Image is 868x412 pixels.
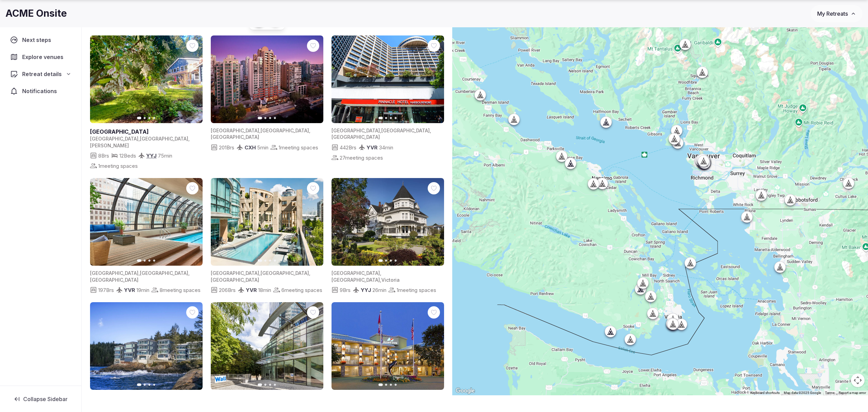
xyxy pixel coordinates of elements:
span: , [380,277,381,283]
button: Go to slide 4 [395,260,397,262]
span: , [188,136,190,142]
button: Go to slide 1 [258,383,262,386]
span: 8 Brs [98,152,109,159]
span: 18 min [258,286,271,294]
span: [GEOGRAPHIC_DATA] [332,394,380,400]
button: My Retreats [811,5,863,22]
span: [GEOGRAPHIC_DATA] [261,128,309,133]
button: Go to slide 1 [137,117,142,119]
button: Go to slide 4 [274,117,276,119]
span: YVR [124,287,135,293]
button: Go to slide 4 [274,384,276,386]
span: 9 Brs [340,286,351,294]
span: YVR [246,287,257,293]
img: Featured image for venue [332,302,444,390]
span: YYJ [361,287,371,293]
button: Go to slide 3 [269,384,271,386]
span: 201 Brs [219,144,234,151]
button: Go to slide 1 [379,117,383,119]
span: [GEOGRAPHIC_DATA] [332,277,380,283]
span: , [146,394,147,400]
span: [GEOGRAPHIC_DATA] [332,134,380,140]
span: YVR [367,144,378,151]
span: , [259,128,261,133]
span: [GEOGRAPHIC_DATA] [261,394,309,400]
span: My Retreats [817,10,848,17]
button: Go to slide 3 [390,384,392,386]
span: , [259,394,261,400]
button: Go to slide 4 [153,117,155,119]
button: Go to slide 3 [148,260,150,262]
button: Go to slide 2 [264,117,266,119]
span: , [138,270,140,276]
button: Go to slide 3 [269,117,271,119]
button: Go to slide 3 [148,384,150,386]
span: , [380,394,381,400]
button: Go to slide 2 [264,384,266,386]
span: Explore venues [22,53,66,61]
span: [GEOGRAPHIC_DATA] [211,128,259,133]
span: , [309,394,310,400]
img: Featured image for venue [211,178,323,266]
span: 75 min [158,152,172,159]
span: , [188,270,190,276]
button: Go to slide 2 [385,384,387,386]
span: 1 meeting spaces [397,286,436,294]
span: [GEOGRAPHIC_DATA] [211,277,259,283]
button: Go to slide 2 [385,260,387,262]
span: [GEOGRAPHIC_DATA] [90,394,138,400]
button: Go to slide 3 [148,117,150,119]
span: , [430,128,431,133]
span: , [380,128,381,133]
span: 8 meeting spaces [160,286,201,294]
img: Featured image for venue [90,178,203,266]
button: Go to slide 1 [379,383,383,386]
span: [GEOGRAPHIC_DATA] [381,128,430,133]
span: 1 meeting spaces [279,144,318,151]
span: Sooke [147,394,162,400]
span: [GEOGRAPHIC_DATA] [90,270,138,276]
span: Collapse Sidebar [23,396,68,402]
img: Featured image for venue [211,302,323,390]
button: Go to slide 4 [395,117,397,119]
a: Next steps [5,33,76,47]
button: Go to slide 1 [258,259,262,262]
span: Next steps [22,36,54,44]
span: 19 min [136,286,149,294]
span: 197 Brs [98,286,114,294]
span: 12 Beds [119,152,136,159]
span: 6 meeting spaces [281,286,322,294]
img: Featured image for venue [332,35,444,123]
span: , [309,128,310,133]
button: Go to slide 4 [274,260,276,262]
img: Featured image for venue [211,35,323,123]
img: Featured image for venue [332,178,444,266]
h2: [GEOGRAPHIC_DATA] [90,128,200,135]
a: Explore venues [5,50,76,64]
span: [GEOGRAPHIC_DATA] [211,270,259,276]
span: Victoria [381,277,400,283]
a: View venue [90,128,200,135]
h1: ACME Onsite [5,7,67,20]
a: Terms (opens in new tab) [825,391,835,395]
span: [GEOGRAPHIC_DATA] [90,136,138,142]
button: Go to slide 2 [144,260,146,262]
button: Go to slide 1 [137,259,142,262]
span: , [380,270,381,276]
button: Map camera controls [851,373,865,387]
button: Go to slide 4 [153,260,155,262]
span: [GEOGRAPHIC_DATA] [90,277,138,283]
span: 34 min [379,144,393,151]
button: Go to slide 1 [379,259,383,262]
span: 27 meeting spaces [340,154,383,161]
span: 442 Brs [340,144,356,151]
img: Featured image for venue [90,302,203,390]
span: 206 Brs [219,286,236,294]
span: , [309,270,310,276]
span: , [138,394,140,400]
span: Retreat details [22,70,62,78]
a: Notifications [5,84,76,98]
span: Bc [140,394,146,400]
span: [GEOGRAPHIC_DATA] [140,270,188,276]
button: Go to slide 2 [144,117,146,119]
